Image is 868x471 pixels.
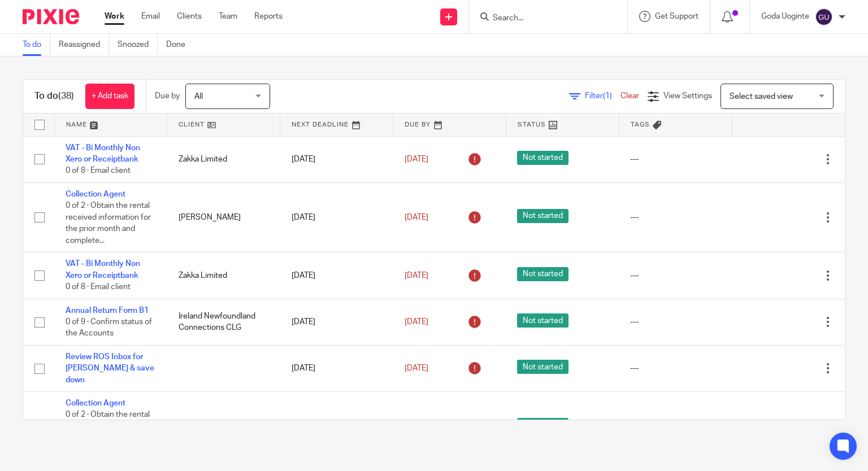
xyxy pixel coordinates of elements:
[105,11,124,22] a: Work
[66,190,125,198] a: Collection Agent
[663,92,712,100] span: View Settings
[492,14,593,24] input: Search
[66,167,131,175] span: 0 of 8 · Email client
[405,364,428,372] span: [DATE]
[66,307,149,315] a: Annual Return Form B1
[167,182,280,252] td: [PERSON_NAME]
[620,92,639,100] a: Clear
[405,155,428,163] span: [DATE]
[66,144,140,163] a: VAT - Bi Monthly Non Xero or Receiptbank
[517,313,568,328] span: Not started
[517,209,568,223] span: Not started
[815,8,833,26] img: svg%3E
[177,11,202,22] a: Clients
[155,90,180,102] p: Due by
[59,34,109,56] a: Reassigned
[85,84,134,109] a: + Add task
[280,136,393,182] td: [DATE]
[517,151,568,165] span: Not started
[405,213,428,221] span: [DATE]
[630,363,721,374] div: ---
[66,411,151,454] span: 0 of 2 · Obtain the rental received information for the prior month and complete...
[280,252,393,299] td: [DATE]
[405,272,428,280] span: [DATE]
[730,93,793,101] span: Select saved view
[167,136,280,182] td: Zakka Limited
[118,34,158,56] a: Snoozed
[630,212,721,223] div: ---
[254,11,283,22] a: Reports
[630,154,721,165] div: ---
[23,9,79,24] img: Pixie
[517,267,568,281] span: Not started
[585,92,620,100] span: Filter
[58,91,74,101] span: (38)
[66,260,140,279] a: VAT - Bi Monthly Non Xero or Receiptbank
[66,399,125,407] a: Collection Agent
[23,34,50,56] a: To do
[655,12,698,20] span: Get Support
[34,90,74,102] h1: To do
[194,93,203,101] span: All
[517,360,568,374] span: Not started
[141,11,160,22] a: Email
[219,11,237,22] a: Team
[167,299,280,345] td: Ireland Newfoundland Connections CLG
[280,299,393,345] td: [DATE]
[166,34,194,56] a: Done
[66,202,151,245] span: 0 of 2 · Obtain the rental received information for the prior month and complete...
[603,92,612,100] span: (1)
[280,182,393,252] td: [DATE]
[630,270,721,281] div: ---
[631,121,650,128] span: Tags
[405,318,428,326] span: [DATE]
[517,418,568,432] span: Not started
[66,283,131,291] span: 0 of 8 · Email client
[761,11,809,22] p: Goda Uoginte
[630,316,721,328] div: ---
[167,391,280,461] td: [PERSON_NAME]
[280,391,393,461] td: [DATE]
[280,346,393,392] td: [DATE]
[66,353,154,384] a: Review ROS Inbox for [PERSON_NAME] & save down
[167,252,280,299] td: Zakka Limited
[66,318,152,338] span: 0 of 9 · Confirm status of the Accounts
